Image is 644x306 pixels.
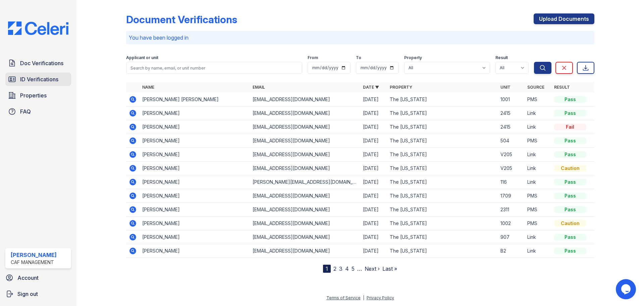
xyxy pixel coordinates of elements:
td: [EMAIL_ADDRESS][DOMAIN_NAME] [250,120,360,134]
td: The [US_STATE] [387,148,497,162]
td: [PERSON_NAME] [140,189,250,203]
td: [PERSON_NAME] [140,244,250,258]
td: 116 [498,175,525,189]
td: [PERSON_NAME] [140,175,250,189]
td: PMS [525,93,551,106]
span: Properties [20,91,47,99]
td: The [US_STATE] [387,175,497,189]
label: Property [404,55,422,60]
div: 1 [323,265,331,273]
td: [PERSON_NAME] [140,148,250,162]
a: 5 [352,265,355,272]
td: B2 [498,244,525,258]
td: [DATE] [360,217,387,230]
a: Property [390,85,412,90]
td: The [US_STATE] [387,162,497,175]
td: The [US_STATE] [387,106,497,120]
a: Upload Documents [534,13,594,24]
td: [EMAIL_ADDRESS][DOMAIN_NAME] [250,230,360,244]
a: FAQ [5,105,71,118]
div: Pass [554,192,586,199]
td: PMS [525,189,551,203]
td: [DATE] [360,230,387,244]
td: [EMAIL_ADDRESS][DOMAIN_NAME] [250,217,360,230]
td: 1002 [498,217,525,230]
td: Link [525,120,551,134]
a: Doc Verifications [5,56,71,70]
td: [DATE] [360,93,387,106]
td: 2311 [498,203,525,217]
div: Pass [554,110,586,117]
td: Link [525,244,551,258]
a: Last » [382,265,397,272]
iframe: chat widget [616,279,637,299]
td: [DATE] [360,148,387,162]
p: You have been logged in [129,34,592,42]
td: [DATE] [360,106,387,120]
td: PMS [525,217,551,230]
a: Account [3,271,74,285]
a: Date ▼ [363,85,379,90]
td: [PERSON_NAME] [140,120,250,134]
td: The [US_STATE] [387,244,497,258]
td: The [US_STATE] [387,203,497,217]
td: [EMAIL_ADDRESS][DOMAIN_NAME] [250,203,360,217]
td: [EMAIL_ADDRESS][DOMAIN_NAME] [250,148,360,162]
td: [DATE] [360,134,387,148]
td: PMS [525,203,551,217]
a: Source [527,85,544,90]
td: 2415 [498,106,525,120]
td: 1001 [498,93,525,106]
td: 504 [498,134,525,148]
span: … [357,265,362,273]
div: Pass [554,248,586,254]
td: [DATE] [360,162,387,175]
a: Result [554,85,570,90]
td: [PERSON_NAME] [140,106,250,120]
div: | [363,295,364,300]
td: [PERSON_NAME] [PERSON_NAME] [140,93,250,106]
img: CE_Logo_Blue-a8612792a0a2168367f1c8372b55b34899dd931a85d93a1a3d3e32e68fde9ad4.png [3,21,74,35]
td: [PERSON_NAME] [140,162,250,175]
td: [DATE] [360,244,387,258]
a: Privacy Policy [367,295,394,300]
td: Link [525,162,551,175]
span: Doc Verifications [20,59,63,67]
td: The [US_STATE] [387,134,497,148]
a: Unit [500,85,511,90]
td: 1709 [498,189,525,203]
td: The [US_STATE] [387,93,497,106]
td: The [US_STATE] [387,120,497,134]
label: To [356,55,361,60]
td: The [US_STATE] [387,230,497,244]
label: Result [495,55,508,60]
div: Pass [554,137,586,144]
td: [PERSON_NAME] [140,217,250,230]
div: Pass [554,179,586,185]
td: The [US_STATE] [387,189,497,203]
a: Sign out [3,287,74,301]
div: Pass [554,96,586,103]
td: 907 [498,230,525,244]
td: [EMAIL_ADDRESS][DOMAIN_NAME] [250,162,360,175]
input: Search by name, email, or unit number [126,62,302,74]
td: Link [525,106,551,120]
td: [DATE] [360,203,387,217]
td: [EMAIL_ADDRESS][DOMAIN_NAME] [250,189,360,203]
a: Terms of Service [326,295,361,300]
td: [DATE] [360,189,387,203]
div: Pass [554,206,586,213]
a: 3 [339,265,342,272]
div: Caution [554,165,586,172]
td: [PERSON_NAME] [140,230,250,244]
a: 4 [345,265,349,272]
a: ID Verifications [5,73,71,86]
td: Link [525,148,551,162]
div: Pass [554,234,586,241]
span: Sign out [17,290,38,298]
td: [EMAIL_ADDRESS][DOMAIN_NAME] [250,93,360,106]
div: CAF Management [11,259,57,266]
a: Email [253,85,265,90]
td: The [US_STATE] [387,217,497,230]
